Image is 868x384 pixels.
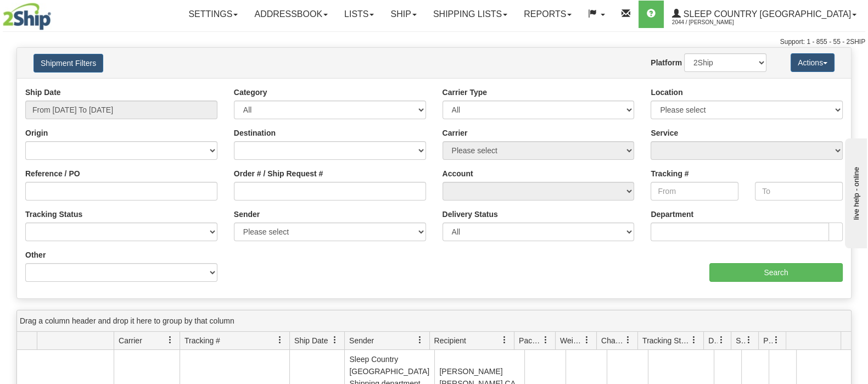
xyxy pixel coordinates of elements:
[161,331,180,349] a: Carrier filter column settings
[234,168,323,179] label: Order # / Ship Request #
[712,331,731,349] a: Delivery Status filter column settings
[560,335,583,346] span: Weight
[642,335,690,346] span: Tracking Status
[425,1,516,28] a: Shipping lists
[3,3,51,30] img: logo2044.jpg
[578,331,596,349] a: Weight filter column settings
[536,331,555,349] a: Packages filter column settings
[681,9,851,19] span: Sleep Country [GEOGRAPHIC_DATA]
[25,249,46,260] label: Other
[33,54,103,73] button: Shipment Filters
[443,127,468,138] label: Carrier
[651,127,678,138] label: Service
[25,127,48,138] label: Origin
[664,1,865,28] a: Sleep Country [GEOGRAPHIC_DATA] 2044 / [PERSON_NAME]
[326,331,344,349] a: Ship Date filter column settings
[619,331,637,349] a: Charge filter column settings
[271,331,289,349] a: Tracking # filter column settings
[336,1,382,28] a: Lists
[443,168,473,179] label: Account
[184,335,220,346] span: Tracking #
[382,1,424,28] a: Ship
[651,87,682,98] label: Location
[25,209,82,220] label: Tracking Status
[234,209,260,220] label: Sender
[349,335,374,346] span: Sender
[25,168,80,179] label: Reference / PO
[685,331,703,349] a: Tracking Status filter column settings
[3,37,865,47] div: Support: 1 - 855 - 55 - 2SHIP
[246,1,336,28] a: Addressbook
[516,1,580,28] a: Reports
[25,87,61,98] label: Ship Date
[843,136,867,248] iframe: chat widget
[791,53,835,72] button: Actions
[651,209,693,220] label: Department
[443,87,487,98] label: Carrier Type
[736,335,745,346] span: Shipment Issues
[294,335,328,346] span: Ship Date
[651,182,738,201] input: From
[411,331,429,349] a: Sender filter column settings
[119,335,142,346] span: Carrier
[601,335,624,346] span: Charge
[708,335,718,346] span: Delivery Status
[767,331,786,349] a: Pickup Status filter column settings
[763,335,772,346] span: Pickup Status
[709,263,843,282] input: Search
[8,9,102,18] div: live help - online
[495,331,514,349] a: Recipient filter column settings
[443,209,498,220] label: Delivery Status
[17,310,851,332] div: grid grouping header
[755,182,843,201] input: To
[234,127,276,138] label: Destination
[180,1,246,28] a: Settings
[519,335,542,346] span: Packages
[672,17,754,28] span: 2044 / [PERSON_NAME]
[740,331,758,349] a: Shipment Issues filter column settings
[651,57,682,68] label: Platform
[651,168,688,179] label: Tracking #
[234,87,267,98] label: Category
[434,335,466,346] span: Recipient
